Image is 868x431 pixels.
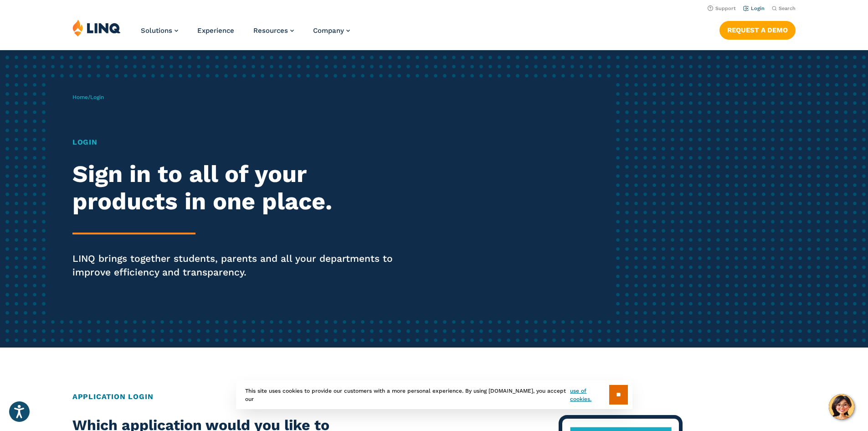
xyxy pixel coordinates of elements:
[313,26,344,35] span: Company
[253,26,294,35] a: Resources
[72,94,104,100] span: /
[141,19,350,49] nav: Primary Navigation
[141,26,172,35] span: Solutions
[570,387,609,403] a: use of cookies.
[236,380,632,409] div: This site uses cookies to provide our customers with a more personal experience. By using [DOMAIN...
[90,94,104,100] span: Login
[72,391,796,402] h2: Application Login
[72,252,407,279] p: LINQ brings together students, parents and all your departments to improve efficiency and transpa...
[313,26,350,35] a: Company
[141,26,178,35] a: Solutions
[708,5,736,11] a: Support
[779,5,796,11] span: Search
[253,26,288,35] span: Resources
[719,19,796,39] nav: Button Navigation
[829,394,854,420] button: Hello, have a question? Let’s chat.
[72,137,407,148] h1: Login
[743,5,765,11] a: Login
[72,19,121,36] img: LINQ | K‑12 Software
[72,94,88,100] a: Home
[72,161,407,215] h2: Sign in to all of your products in one place.
[719,21,796,39] a: Request a Demo
[197,26,234,35] a: Experience
[772,5,796,12] button: Open Search Bar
